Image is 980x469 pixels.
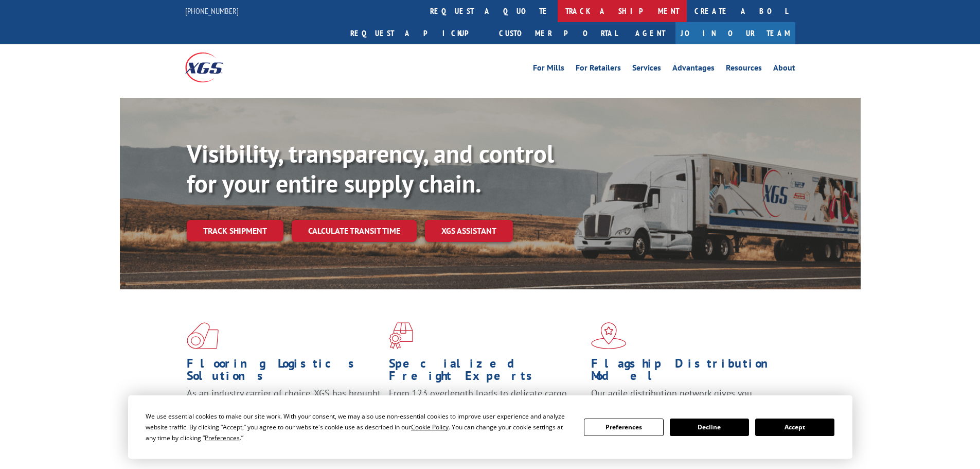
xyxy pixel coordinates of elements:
a: Calculate transit time [292,220,417,242]
span: As an industry carrier of choice, XGS has brought innovation and dedication to flooring logistics... [187,387,381,424]
span: Our agile distribution network gives you nationwide inventory management on demand. [591,387,780,411]
button: Preferences [584,419,663,436]
p: From 123 overlength loads to delicate cargo, our experienced staff knows the best way to move you... [389,387,583,433]
a: Request a pickup [343,22,491,44]
img: xgs-icon-focused-on-flooring-red [389,322,413,349]
img: xgs-icon-flagship-distribution-model-red [591,322,627,349]
a: [PHONE_NUMBER] [185,6,239,16]
img: xgs-icon-total-supply-chain-intelligence-red [187,322,219,349]
div: Cookie Consent Prompt [128,395,852,459]
a: Join Our Team [675,22,795,44]
button: Decline [670,419,749,436]
div: We use essential cookies to make our site work. With your consent, we may also use non-essential ... [146,411,572,443]
a: For Mills [533,64,564,75]
a: Resources [726,64,762,75]
button: Accept [755,419,834,436]
b: Visibility, transparency, and control for your entire supply chain. [187,137,554,199]
a: Advantages [672,64,715,75]
a: Services [632,64,661,75]
a: XGS ASSISTANT [425,220,513,242]
h1: Flagship Distribution Model [591,357,786,387]
a: Customer Portal [491,22,625,44]
h1: Flooring Logistics Solutions [187,357,381,387]
a: About [773,64,795,75]
a: For Retailers [576,64,621,75]
span: Cookie Policy [411,423,449,431]
span: Preferences [205,433,240,442]
a: Agent [625,22,675,44]
a: Track shipment [187,220,283,241]
h1: Specialized Freight Experts [389,357,583,387]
